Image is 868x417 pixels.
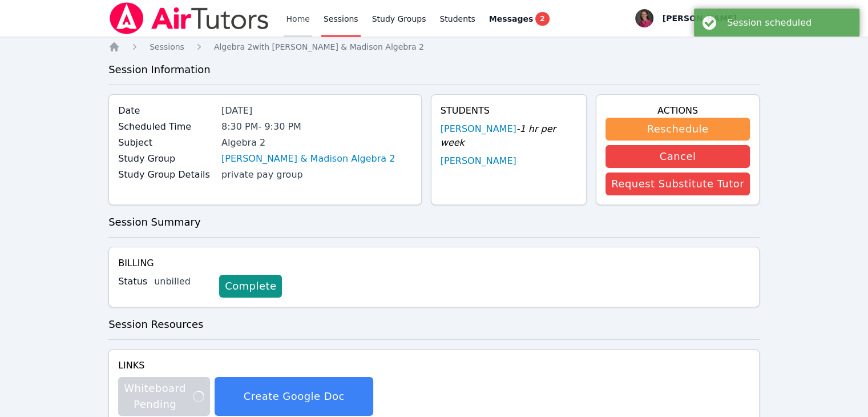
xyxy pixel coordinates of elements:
[219,275,282,298] a: Complete
[605,145,750,168] button: Cancel
[221,136,412,150] div: Algebra 2
[118,256,750,270] h4: Billing
[118,152,215,166] label: Study Group
[727,17,851,28] div: Session scheduled
[118,275,147,288] label: Status
[150,41,184,53] a: Sessions
[441,104,577,118] h4: Students
[214,41,424,53] a: Algebra 2with [PERSON_NAME] & Madison Algebra 2
[108,2,270,34] img: Air Tutors
[214,42,424,51] span: Algebra 2 with [PERSON_NAME] & Madison Algebra 2
[221,104,412,118] div: [DATE]
[221,152,395,166] a: [PERSON_NAME] & Madison Algebra 2
[108,214,760,230] h3: Session Summary
[605,118,750,141] button: Reschedule
[118,120,215,134] label: Scheduled Time
[118,377,210,416] button: Whiteboard Pending
[221,120,412,134] div: 8:30 PM - 9:30 PM
[108,62,760,78] h3: Session Information
[154,275,210,288] div: unbilled
[118,359,373,372] h4: Links
[108,316,760,332] h3: Session Resources
[489,13,533,25] span: Messages
[221,168,412,182] div: private pay group
[441,154,516,168] a: [PERSON_NAME]
[118,104,215,118] label: Date
[215,377,373,416] button: Create Google Doc
[118,168,215,182] label: Study Group Details
[150,42,184,51] span: Sessions
[605,104,750,118] h4: Actions
[108,41,760,53] nav: Breadcrumb
[441,122,516,136] a: [PERSON_NAME]
[535,12,549,26] span: 2
[118,136,215,150] label: Subject
[220,388,368,404] span: Create Google Doc
[605,173,750,195] button: Request Substitute Tutor
[124,380,204,412] span: Whiteboard Pending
